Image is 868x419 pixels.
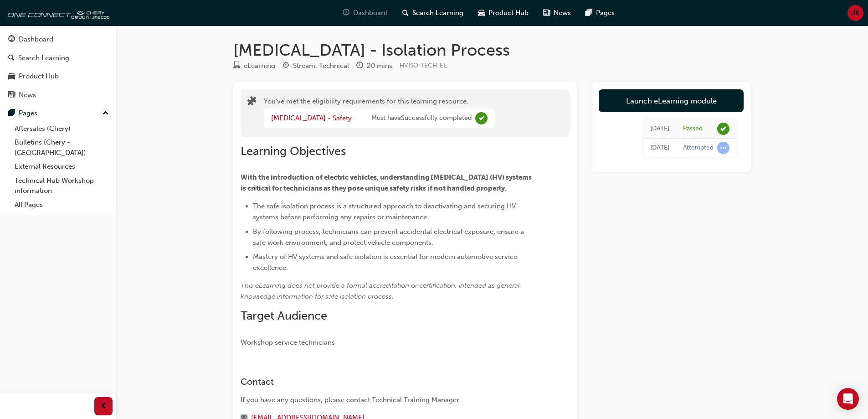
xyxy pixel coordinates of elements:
span: Learning Objectives [241,144,346,158]
a: Product Hub [4,68,113,85]
a: Aftersales (Chery) [11,122,113,136]
div: If you have any questions, please contact Technical Training Manager. [241,395,537,405]
div: Pages [19,108,37,119]
span: guage-icon [343,7,349,19]
span: learningResourceType_ELEARNING-icon [233,62,240,70]
a: Launch eLearning module [599,89,744,112]
span: The safe isolation process is a structured approach to deactivating and securing HV systems befor... [253,202,518,221]
a: news-iconNews [536,4,578,22]
span: guage-icon [8,36,15,44]
span: target-icon [282,62,289,70]
span: News [554,8,571,18]
span: Learning resource code [400,62,447,69]
span: Complete [475,112,488,124]
span: puzzle-icon [247,97,257,108]
span: Must have Successfully completed [371,113,472,124]
span: Search Learning [412,8,463,18]
span: pages-icon [586,7,592,19]
a: Dashboard [4,31,113,48]
span: learningRecordVerb_ATTEMPT-icon [717,142,729,154]
span: car-icon [8,72,15,81]
a: Search Learning [4,50,113,67]
span: JK [852,8,859,18]
div: eLearning [244,61,275,71]
div: Passed [683,124,703,133]
span: up-icon [103,108,109,119]
a: guage-iconDashboard [335,4,395,22]
div: Type [233,60,275,72]
button: Pages [4,105,113,122]
div: Open Intercom Messenger [837,388,859,410]
div: Dashboard [19,34,53,45]
span: Product Hub [488,8,529,18]
span: By following process, technicians can prevent accidental electrical exposure, ensure a safe work ... [253,228,526,247]
a: [MEDICAL_DATA] - Safety [271,114,352,122]
div: Sat Sep 27 2025 13:24:31 GMT+1200 (New Zealand Standard Time) [650,124,669,134]
div: Stream: Technical [293,61,349,71]
span: search-icon [402,7,409,19]
button: DashboardSearch LearningProduct HubNews [4,29,113,105]
span: Dashboard [353,8,388,18]
span: news-icon [543,7,550,19]
div: Stream [282,60,349,72]
span: learningRecordVerb_PASS-icon [717,123,729,135]
h1: [MEDICAL_DATA] - Isolation Process [233,40,751,60]
span: Target Audience [241,309,327,323]
span: Workshop service technicians [241,338,335,347]
a: Technical Hub Workshop information [11,174,113,198]
div: Attempted [683,144,714,152]
div: Duration [356,60,392,72]
div: You've met the eligibility requirements for this learning resource. [264,96,495,130]
button: JK [847,5,863,21]
a: News [4,87,113,103]
div: News [19,90,36,100]
a: External Resources [11,160,113,174]
h3: Contact [241,377,537,387]
span: This eLearning does not provide a formal accreditation or certification, intended as general know... [241,281,522,300]
div: 20 mins [367,61,392,71]
span: Mastery of HV systems and safe isolation is essential for modern automotive service excellence. [253,253,519,272]
a: pages-iconPages [578,4,622,22]
a: All Pages [11,198,113,212]
span: car-icon [478,7,485,19]
div: Sat Sep 27 2025 13:17:20 GMT+1200 (New Zealand Standard Time) [650,143,669,153]
div: Product Hub [19,71,59,82]
span: clock-icon [356,62,363,70]
span: With the introduction of electric vehicles, understanding [MEDICAL_DATA] (HV) systems is critical... [241,173,533,192]
a: car-iconProduct Hub [471,4,536,22]
div: Search Learning [18,53,69,63]
span: Pages [596,8,615,18]
a: Bulletins (Chery - [GEOGRAPHIC_DATA]) [11,135,113,160]
span: pages-icon [8,109,15,118]
span: prev-icon [100,401,107,412]
img: oneconnect [5,4,109,22]
a: search-iconSearch Learning [395,4,471,22]
span: news-icon [8,91,15,99]
span: search-icon [8,54,15,62]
